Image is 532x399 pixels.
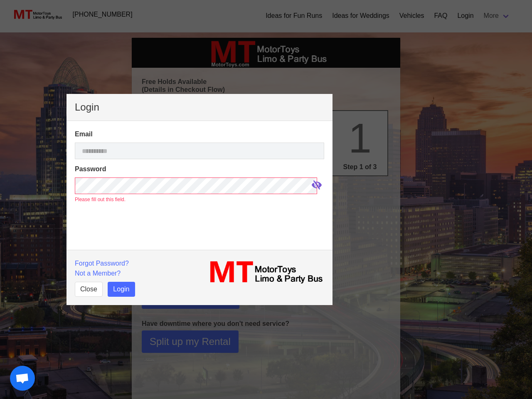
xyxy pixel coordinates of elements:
label: Password [75,164,324,174]
label: Email [75,129,324,139]
p: Login [75,102,324,112]
button: Close [75,282,103,297]
p: Please fill out this field. [75,196,324,203]
button: Login [108,282,135,297]
img: MT_logo_name.png [204,259,324,286]
a: Not a Member? [75,270,121,277]
a: Open chat [10,366,35,391]
a: Forgot Password? [75,260,129,267]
